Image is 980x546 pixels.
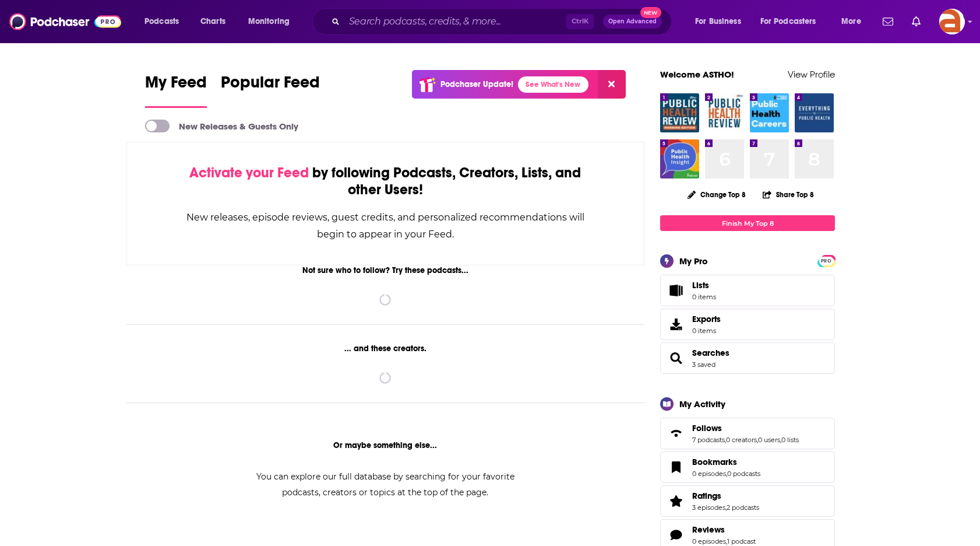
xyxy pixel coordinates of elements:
[692,457,737,467] span: Bookmarks
[31,68,41,77] img: tab_domain_overview_orange.svg
[692,491,759,501] a: Ratings
[660,452,835,483] span: Bookmarks
[725,436,726,444] span: ,
[692,457,760,467] a: Bookmarks
[692,360,715,369] a: 3 saved
[692,470,726,478] a: 0 episodes
[664,459,688,475] a: Bookmarks
[939,9,965,34] span: Logged in as ASTHOPR
[788,69,835,80] a: View Profile
[660,139,699,178] img: Public Health Insight
[692,327,721,335] span: 0 items
[19,30,28,40] img: website_grey.svg
[692,293,716,301] span: 0 items
[725,503,727,512] span: ,
[664,350,688,366] a: Searches
[695,13,741,30] span: For Business
[705,93,744,132] a: Public Health Review
[145,72,207,99] span: My Feed
[939,9,965,34] img: User Profile
[323,8,683,35] div: Search podcasts, credits, & more...
[30,30,128,40] div: Domain: [DOMAIN_NAME]
[660,485,835,517] span: Ratings
[664,316,688,332] span: Exports
[692,436,725,444] a: 7 podcasts
[193,12,232,31] a: Charts
[660,215,835,231] a: Finish My Top 8
[692,280,716,290] span: Lists
[841,13,861,30] span: More
[19,19,28,28] img: logo_orange.svg
[762,183,815,206] button: Share Top 8
[145,72,207,108] a: My Feed
[664,527,688,543] a: Reviews
[727,470,760,478] a: 0 podcasts
[129,69,196,76] div: Keywords by Traffic
[33,19,57,28] div: v 4.0.24
[518,76,588,93] a: See What's New
[185,164,586,198] div: by following Podcasts, Creators, Lists, and other Users!
[692,348,729,358] a: Searches
[664,425,688,442] a: Follows
[221,72,320,108] a: Popular Feed
[780,436,781,444] span: ,
[760,13,816,30] span: For Podcasters
[692,314,721,324] span: Exports
[126,440,644,450] div: Or maybe something else...
[819,256,833,265] a: PRO
[681,187,753,202] button: Change Top 8
[750,93,789,132] img: Public Health Careers
[833,12,876,31] button: open menu
[692,524,725,535] span: Reviews
[566,14,594,29] span: Ctrl K
[9,10,121,33] img: Podchaser - Follow, Share and Rate Podcasts
[608,19,657,24] span: Open Advanced
[727,503,759,512] a: 2 podcasts
[692,503,725,512] a: 3 episodes
[189,164,309,181] span: Activate your Feed
[692,423,722,433] span: Follows
[660,275,835,306] a: Lists
[878,12,898,32] a: Show notifications dropdown
[136,12,194,31] button: open menu
[440,79,513,89] p: Podchaser Update!
[640,7,661,18] span: New
[240,12,305,31] button: open menu
[819,257,833,265] span: PRO
[726,470,727,478] span: ,
[116,68,125,77] img: tab_keywords_by_traffic_grey.svg
[660,309,835,340] a: Exports
[679,398,725,409] div: My Activity
[145,120,298,132] a: New Releases & Guests Only
[727,537,756,545] a: 1 podcast
[660,69,734,80] a: Welcome ASTHO!
[660,418,835,449] span: Follows
[248,13,290,30] span: Monitoring
[781,436,799,444] a: 0 lists
[687,12,756,31] button: open menu
[757,436,758,444] span: ,
[603,15,662,29] button: Open AdvancedNew
[660,93,699,132] img: Public Health Review Morning Edition
[679,256,708,267] div: My Pro
[692,423,799,433] a: Follows
[758,436,780,444] a: 0 users
[692,280,709,290] span: Lists
[126,265,644,275] div: Not sure who to follow? Try these podcasts...
[795,93,834,132] img: Everything is Public Health
[664,282,688,299] span: Lists
[907,12,925,32] a: Show notifications dropdown
[939,9,965,34] button: Show profile menu
[344,12,566,31] input: Search podcasts, credits, & more...
[126,344,644,353] div: ... and these creators.
[242,469,528,501] div: You can explore our full database by searching for your favorite podcasts, creators or topics at ...
[692,491,721,501] span: Ratings
[692,537,726,545] a: 0 episodes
